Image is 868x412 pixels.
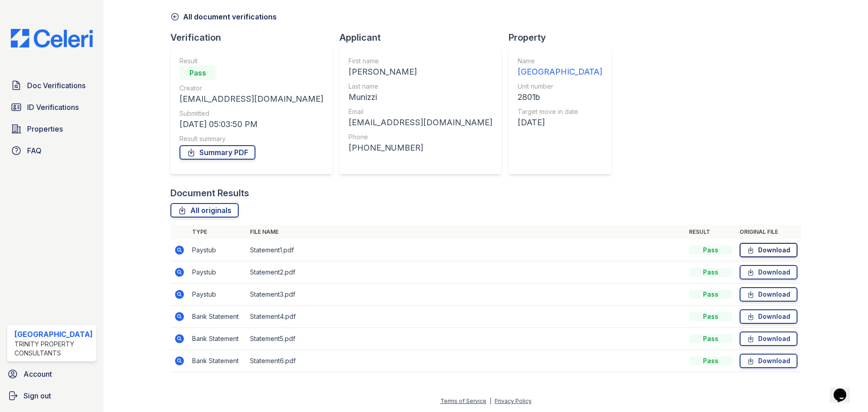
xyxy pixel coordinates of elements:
[27,80,85,91] span: Doc Verifications
[518,116,602,129] div: [DATE]
[179,118,323,131] div: [DATE] 05:03:50 PM
[349,57,492,66] div: First name
[4,365,100,383] a: Account
[246,239,685,261] td: Statement1.pdf
[740,265,797,279] a: Download
[246,225,685,239] th: File name
[7,76,96,95] a: Doc Verifications
[495,398,532,404] a: Privacy Policy
[518,57,602,66] div: Name
[179,57,323,66] div: Result
[189,328,246,350] td: Bank Statement
[509,31,618,44] div: Property
[7,120,96,138] a: Properties
[170,31,340,44] div: Verification
[170,187,249,199] div: Document Results
[7,98,96,116] a: ID Verifications
[179,109,323,118] div: Submitted
[170,203,239,218] a: All originals
[179,93,323,105] div: [EMAIL_ADDRESS][DOMAIN_NAME]
[246,261,685,284] td: Statement2.pdf
[179,134,323,143] div: Result summary
[518,91,602,104] div: 2801b
[349,91,492,104] div: Munizzi
[490,398,491,404] div: |
[689,268,732,277] div: Pass
[689,246,732,255] div: Pass
[27,145,42,156] span: FAQ
[246,328,685,350] td: Statement5.pdf
[518,107,602,116] div: Target move in date
[246,284,685,306] td: Statement3.pdf
[340,31,509,44] div: Applicant
[689,312,732,321] div: Pass
[179,66,216,80] div: Pass
[685,225,736,239] th: Result
[736,225,801,239] th: Original file
[4,29,100,47] img: CE_Logo_Blue-a8612792a0a2168367f1c8372b55b34899dd931a85d93a1a3d3e32e68fde9ad4.png
[740,309,797,324] a: Download
[24,369,52,379] span: Account
[189,261,246,284] td: Paystub
[518,82,602,91] div: Unit number
[246,350,685,372] td: Statement6.pdf
[689,356,732,365] div: Pass
[14,340,93,358] div: Trinity Property Consultants
[740,243,797,257] a: Download
[7,142,96,160] a: FAQ
[189,306,246,328] td: Bank Statement
[740,331,797,346] a: Download
[349,133,492,142] div: Phone
[189,225,246,239] th: Type
[189,284,246,306] td: Paystub
[349,142,492,154] div: [PHONE_NUMBER]
[24,390,51,401] span: Sign out
[170,11,277,22] a: All document verifications
[27,102,79,113] span: ID Verifications
[689,290,732,299] div: Pass
[246,306,685,328] td: Statement4.pdf
[349,116,492,129] div: [EMAIL_ADDRESS][DOMAIN_NAME]
[349,107,492,116] div: Email
[4,387,100,405] a: Sign out
[830,376,859,403] iframe: chat widget
[349,66,492,78] div: [PERSON_NAME]
[189,239,246,261] td: Paystub
[179,145,255,160] a: Summary PDF
[518,66,602,78] div: [GEOGRAPHIC_DATA]
[518,57,602,78] a: Name [GEOGRAPHIC_DATA]
[740,354,797,368] a: Download
[440,398,486,404] a: Terms of Service
[740,287,797,302] a: Download
[14,329,93,340] div: [GEOGRAPHIC_DATA]
[349,82,492,91] div: Last name
[179,84,323,93] div: Creator
[689,334,732,343] div: Pass
[189,350,246,372] td: Bank Statement
[27,123,63,134] span: Properties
